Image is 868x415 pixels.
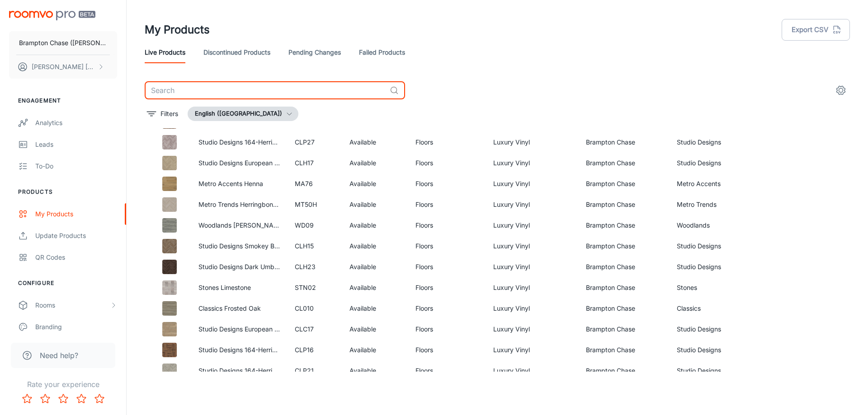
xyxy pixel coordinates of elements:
[342,173,408,194] td: Available
[288,277,342,298] td: STN02
[32,62,95,72] p: [PERSON_NAME] [PERSON_NAME]
[670,360,753,381] td: Studio Designs
[35,209,117,219] div: My Products
[145,81,386,99] input: Search
[54,390,72,408] button: Rate 3 star
[35,300,110,310] div: Rooms
[9,11,95,20] img: Roomvo PRO Beta
[288,236,342,256] td: CLH15
[486,298,579,319] td: Luxury Vinyl
[342,194,408,215] td: Available
[342,256,408,277] td: Available
[288,132,342,153] td: CLP27
[198,221,285,229] a: Woodlands [PERSON_NAME]
[408,173,486,194] td: Floors
[288,42,341,63] a: Pending Changes
[288,153,342,173] td: CLH17
[486,194,579,215] td: Luxury Vinyl
[579,194,670,215] td: Brampton Chase
[486,132,579,153] td: Luxury Vinyl
[145,107,180,121] button: filter
[342,340,408,360] td: Available
[90,390,108,408] button: Rate 5 star
[408,256,486,277] td: Floors
[782,19,850,41] button: Export CSV
[288,194,342,215] td: MT50H
[35,118,117,128] div: Analytics
[9,31,117,55] button: Brampton Chase ([PERSON_NAME] LTD)
[342,277,408,298] td: Available
[288,298,342,319] td: CL010
[342,319,408,340] td: Available
[579,298,670,319] td: Brampton Chase
[198,284,251,291] a: Stones Limestone
[832,81,850,99] button: settings
[579,277,670,298] td: Brampton Chase
[408,360,486,381] td: Floors
[145,22,210,38] h1: My Products
[160,109,178,119] p: Filters
[288,360,342,381] td: CLP21
[288,340,342,360] td: CLP16
[188,107,298,121] button: English ([GEOGRAPHIC_DATA])
[35,161,117,171] div: To-do
[486,340,579,360] td: Luxury Vinyl
[198,180,263,187] a: Metro Accents Henna
[342,132,408,153] td: Available
[486,236,579,256] td: Luxury Vinyl
[35,231,117,241] div: Update Products
[486,153,579,173] td: Luxury Vinyl
[198,263,319,270] a: Studio Designs Dark Umber Herringbone
[670,256,753,277] td: Studio Designs
[198,367,357,374] a: Studio Designs 164-Herringbone Pebble Shore CLP21
[579,360,670,381] td: Brampton Chase
[288,256,342,277] td: CLH23
[408,132,486,153] td: Floors
[72,390,90,408] button: Rate 4 star
[35,322,117,332] div: Branding
[288,319,342,340] td: CLC17
[579,319,670,340] td: Brampton Chase
[670,319,753,340] td: Studio Designs
[408,194,486,215] td: Floors
[579,132,670,153] td: Brampton Chase
[579,340,670,360] td: Brampton Chase
[408,215,486,236] td: Floors
[670,236,753,256] td: Studio Designs
[408,340,486,360] td: Floors
[288,215,342,236] td: WD09
[35,252,117,262] div: QR Codes
[342,153,408,173] td: Available
[579,256,670,277] td: Brampton Chase
[670,277,753,298] td: Stones
[486,277,579,298] td: Luxury Vinyl
[408,277,486,298] td: Floors
[198,201,306,208] a: Metro Trends Herringbone Hampton
[670,298,753,319] td: Classics
[7,379,119,390] p: Rate your experience
[342,360,408,381] td: Available
[486,256,579,277] td: Luxury Vinyl
[486,215,579,236] td: Luxury Vinyl
[198,304,261,312] a: Classics Frosted Oak
[36,390,54,408] button: Rate 2 star
[408,319,486,340] td: Floors
[486,319,579,340] td: Luxury Vinyl
[198,242,320,250] a: Studio Designs Smokey Bay Herringbone
[486,173,579,194] td: Luxury Vinyl
[145,42,185,63] a: Live Products
[19,38,107,48] p: Brampton Chase ([PERSON_NAME] LTD)
[408,298,486,319] td: Floors
[198,325,303,333] a: Studio Designs European Oak Click
[486,360,579,381] td: Luxury Vinyl
[35,140,117,149] div: Leads
[670,194,753,215] td: Metro Trends
[408,153,486,173] td: Floors
[670,132,753,153] td: Studio Designs
[579,236,670,256] td: Brampton Chase
[18,390,36,408] button: Rate 1 star
[670,215,753,236] td: Woodlands
[198,346,357,354] a: Studio Designs 164-Herringbone Chicory Haze CLP16
[288,173,342,194] td: MA76
[342,236,408,256] td: Available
